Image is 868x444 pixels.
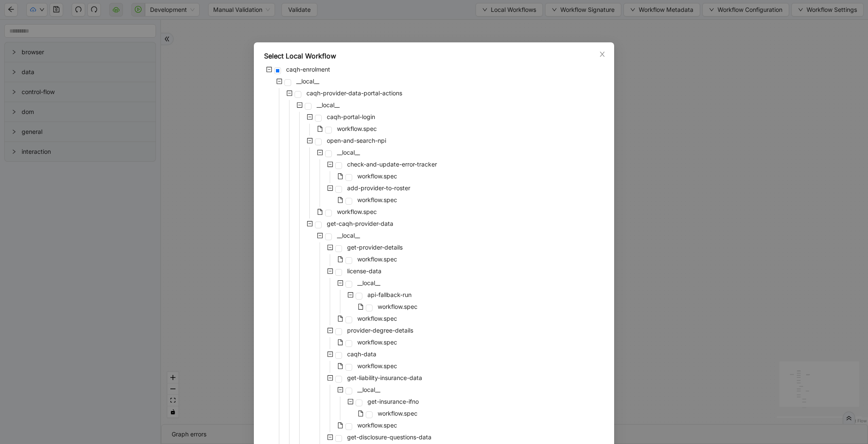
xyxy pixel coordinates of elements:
[347,267,381,275] span: license-data
[347,244,403,251] span: get-provider-details
[287,90,292,96] span: minus-square
[327,327,333,333] span: minus-square
[345,159,439,169] span: check-and-update-error-tracker
[305,88,404,98] span: caqh-provider-data-portal-actions
[366,397,420,407] span: get-insurance-ifno
[357,279,380,286] span: __local__
[317,209,323,215] span: file
[335,147,362,158] span: __local__
[357,172,397,180] span: workflow.spec
[327,185,333,191] span: minus-square
[367,398,419,405] span: get-insurance-ifno
[358,304,364,310] span: file
[345,349,378,359] span: caqh-data
[337,422,343,428] span: file
[317,126,323,132] span: file
[315,100,341,110] span: __local__
[345,432,433,442] span: get-disclosure-questions-data
[357,422,397,429] span: workflow.spec
[357,386,380,393] span: __local__
[327,220,393,227] span: get-caqh-provider-data
[327,161,333,167] span: minus-square
[348,399,353,405] span: minus-square
[307,138,313,144] span: minus-square
[356,278,382,288] span: __local__
[599,51,606,58] span: close
[356,337,399,347] span: workflow.spec
[286,66,330,73] span: caqh-enrolment
[356,385,382,395] span: __local__
[356,420,399,430] span: workflow.spec
[335,230,362,241] span: __local__
[325,219,395,229] span: get-caqh-provider-data
[348,292,353,298] span: minus-square
[378,303,417,310] span: workflow.spec
[337,149,360,156] span: __local__
[376,408,419,419] span: workflow.spec
[327,434,333,440] span: minus-square
[284,64,332,75] span: caqh-enrolment
[356,314,399,324] span: workflow.spec
[347,161,437,168] span: check-and-update-error-tracker
[337,316,343,322] span: file
[327,375,333,381] span: minus-square
[356,254,399,264] span: workflow.spec
[296,78,319,85] span: __local__
[327,244,333,250] span: minus-square
[345,266,383,276] span: license-data
[347,350,376,358] span: caqh-data
[317,150,323,155] span: minus-square
[327,137,386,144] span: open-and-search-npi
[357,362,397,369] span: workflow.spec
[337,208,377,215] span: workflow.spec
[357,196,397,203] span: workflow.spec
[327,351,333,357] span: minus-square
[337,256,343,262] span: file
[337,173,343,179] span: file
[347,184,410,191] span: add-provider-to-roster
[357,315,397,322] span: workflow.spec
[327,268,333,274] span: minus-square
[307,221,313,227] span: minus-square
[345,183,412,193] span: add-provider-to-roster
[345,242,404,253] span: get-provider-details
[276,78,282,84] span: minus-square
[345,325,415,336] span: provider-degree-details
[337,387,343,393] span: minus-square
[337,339,343,345] span: file
[337,232,360,239] span: __local__
[357,339,397,346] span: workflow.spec
[356,361,399,371] span: workflow.spec
[317,101,339,108] span: __local__
[366,290,413,300] span: api-fallback-run
[297,102,303,108] span: minus-square
[317,233,323,239] span: minus-square
[598,50,607,59] button: Close
[325,136,388,146] span: open-and-search-npi
[347,374,422,381] span: get-liability-insurance-data
[356,195,399,205] span: workflow.spec
[307,114,313,120] span: minus-square
[345,373,424,383] span: get-liability-insurance-data
[378,410,417,417] span: workflow.spec
[367,291,412,298] span: api-fallback-run
[337,280,343,286] span: minus-square
[295,76,321,86] span: __local__
[347,433,431,441] span: get-disclosure-questions-data
[337,197,343,203] span: file
[335,124,378,134] span: workflow.spec
[357,255,397,263] span: workflow.spec
[264,51,604,61] div: Select Local Workflow
[376,302,419,312] span: workflow.spec
[335,207,378,217] span: workflow.spec
[358,411,364,416] span: file
[356,171,399,181] span: workflow.spec
[266,67,272,72] span: minus-square
[337,125,377,132] span: workflow.spec
[306,89,402,97] span: caqh-provider-data-portal-actions
[347,327,413,334] span: provider-degree-details
[327,113,375,120] span: caqh-portal-login
[325,112,377,122] span: caqh-portal-login
[337,363,343,369] span: file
